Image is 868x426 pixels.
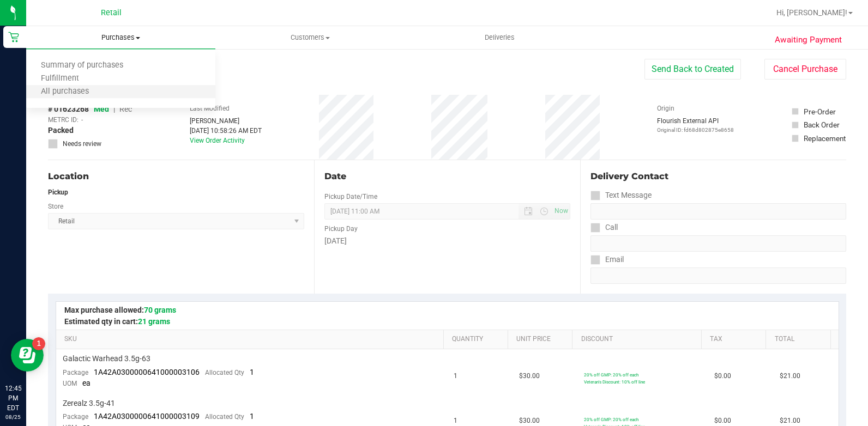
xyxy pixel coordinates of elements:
a: Deliveries [405,26,594,49]
div: [DATE] [324,235,570,247]
span: All purchases [26,87,104,96]
span: $21.00 [780,371,800,381]
span: Packed [48,125,74,136]
span: Veteran's Discount: 10% off line [584,379,645,385]
div: Flourish External API [657,116,734,134]
span: Customers [216,33,404,42]
span: Needs review [63,139,101,149]
inline-svg: Retail [8,32,19,42]
label: Call [590,220,618,235]
a: Total [775,335,827,344]
a: Tax [710,335,762,344]
a: Quantity [452,335,504,344]
span: Package [63,413,88,421]
a: Customers [215,26,405,49]
span: 1 [250,412,254,421]
span: 21 grams [138,317,170,326]
div: Pre-Order [804,106,836,117]
iframe: Resource center [11,339,44,372]
label: Last Modified [190,104,230,113]
span: Rec [119,105,132,113]
div: Location [48,170,304,183]
input: Format: (999) 999-9999 [590,235,846,252]
div: Replacement [804,133,846,144]
span: Med [94,105,109,113]
p: Original ID: fd68d802875e8658 [657,126,734,134]
p: 12:45 PM EDT [5,384,21,413]
span: Package [63,369,88,376]
a: Purchases Summary of purchases Fulfillment All purchases [26,26,215,49]
span: Max purchase allowed: [64,306,176,314]
label: Email [590,252,624,267]
span: Retail [101,8,122,17]
span: $30.00 [519,371,540,381]
span: Awaiting Payment [775,34,842,46]
label: Pickup Date/Time [324,192,377,202]
button: Cancel Purchase [764,59,846,80]
div: [DATE] 10:58:26 AM EDT [190,126,262,136]
span: 70 grams [144,306,176,314]
a: Discount [581,335,697,344]
span: UOM [63,380,77,387]
label: Text Message [590,187,652,203]
label: Origin [657,104,674,113]
span: $21.00 [780,416,800,426]
span: | [113,105,115,113]
div: [PERSON_NAME] [190,116,262,126]
span: 20% off GMP: 20% off each [584,417,638,422]
label: Pickup Day [324,224,358,234]
span: 1 [454,371,457,381]
span: Allocated Qty [205,369,244,376]
a: Unit Price [516,335,568,344]
span: $0.00 [714,416,731,426]
div: Date [324,170,570,183]
span: 1 [454,416,457,426]
button: Send Back to Created [644,59,741,80]
span: Hi, [PERSON_NAME]! [776,8,847,17]
div: Delivery Contact [590,170,846,183]
iframe: Resource center unread badge [32,337,45,350]
span: $30.00 [519,416,540,426]
span: # 01623268 [48,104,89,115]
span: Summary of purchases [26,61,138,70]
span: $0.00 [714,371,731,381]
a: View Order Activity [190,137,245,144]
strong: Pickup [48,188,68,196]
span: METRC ID: [48,115,79,125]
span: Purchases [26,33,215,42]
span: Deliveries [470,33,529,42]
span: 1 [250,368,254,376]
span: 1A42A0300000641000003109 [94,412,200,421]
input: Format: (999) 999-9999 [590,203,846,220]
span: - [81,115,83,125]
div: Back Order [804,119,840,130]
span: Galactic Warhead 3.5g-63 [63,354,150,364]
span: ea [82,379,91,387]
span: 20% off GMP: 20% off each [584,372,638,378]
a: SKU [64,335,439,344]
span: Zerealz 3.5g-41 [63,398,115,409]
span: Estimated qty in cart: [64,317,170,326]
p: 08/25 [5,413,21,421]
label: Store [48,202,63,211]
span: Allocated Qty [205,413,244,421]
span: Fulfillment [26,74,94,83]
span: 1A42A0300000641000003106 [94,368,200,376]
